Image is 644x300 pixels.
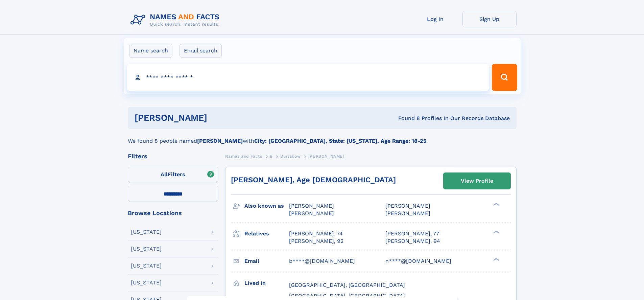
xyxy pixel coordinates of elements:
[244,255,289,267] h3: Email
[129,44,172,58] label: Name search
[244,277,289,289] h3: Lived in
[289,282,405,288] span: [GEOGRAPHIC_DATA], [GEOGRAPHIC_DATA]
[303,115,510,122] div: Found 8 Profiles In Our Records Database
[492,230,500,234] div: ❯
[270,152,273,160] a: B
[197,138,243,144] b: [PERSON_NAME]
[408,11,462,27] a: Log In
[385,237,440,245] a: [PERSON_NAME], 94
[280,154,301,159] span: Burlakow
[244,200,289,212] h3: Also known as
[270,154,273,159] span: B
[128,129,517,145] div: We found 8 people named with .
[127,64,489,91] input: search input
[128,153,218,159] div: Filters
[244,228,289,239] h3: Relatives
[444,173,510,189] a: View Profile
[492,257,500,261] div: ❯
[180,44,222,58] label: Email search
[492,64,517,91] button: Search Button
[289,237,343,245] a: [PERSON_NAME], 92
[289,203,334,209] span: [PERSON_NAME]
[161,171,168,178] span: All
[225,152,262,160] a: Names and Facts
[492,202,500,207] div: ❯
[131,263,162,269] div: [US_STATE]
[128,11,225,29] img: Logo Names and Facts
[131,280,162,285] div: [US_STATE]
[289,210,334,216] span: [PERSON_NAME]
[128,210,218,216] div: Browse Locations
[289,293,405,299] span: [GEOGRAPHIC_DATA], [GEOGRAPHIC_DATA]
[131,246,162,252] div: [US_STATE]
[385,203,430,209] span: [PERSON_NAME]
[461,173,493,189] div: View Profile
[135,114,303,122] h1: [PERSON_NAME]
[131,229,162,235] div: [US_STATE]
[254,138,426,144] b: City: [GEOGRAPHIC_DATA], State: [US_STATE], Age Range: 18-25
[308,154,344,159] span: [PERSON_NAME]
[128,167,218,183] label: Filters
[385,210,430,216] span: [PERSON_NAME]
[231,176,396,184] a: [PERSON_NAME], Age [DEMOGRAPHIC_DATA]
[280,152,301,160] a: Burlakow
[289,230,343,237] a: [PERSON_NAME], 74
[385,230,439,237] a: [PERSON_NAME], 77
[462,11,517,27] a: Sign Up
